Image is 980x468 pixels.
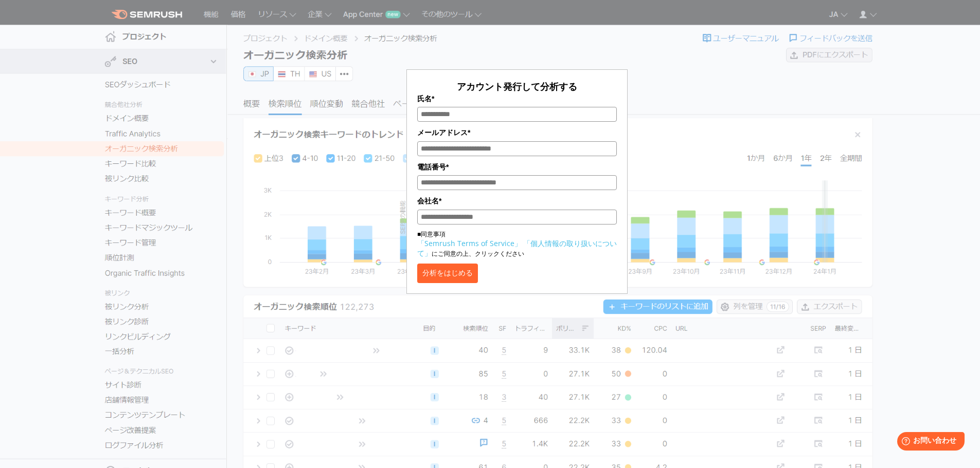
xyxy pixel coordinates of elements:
[417,238,522,248] a: 「Semrush Terms of Service」
[417,264,478,283] button: 分析をはじめる
[417,127,617,138] label: メールアドレス*
[888,428,969,457] iframe: Help widget launcher
[417,161,617,173] label: 電話番号*
[457,80,577,92] span: アカウント発行して分析する
[417,238,617,258] a: 「個人情報の取り扱いについて」
[417,230,617,258] p: ■同意事項 にご同意の上、クリックください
